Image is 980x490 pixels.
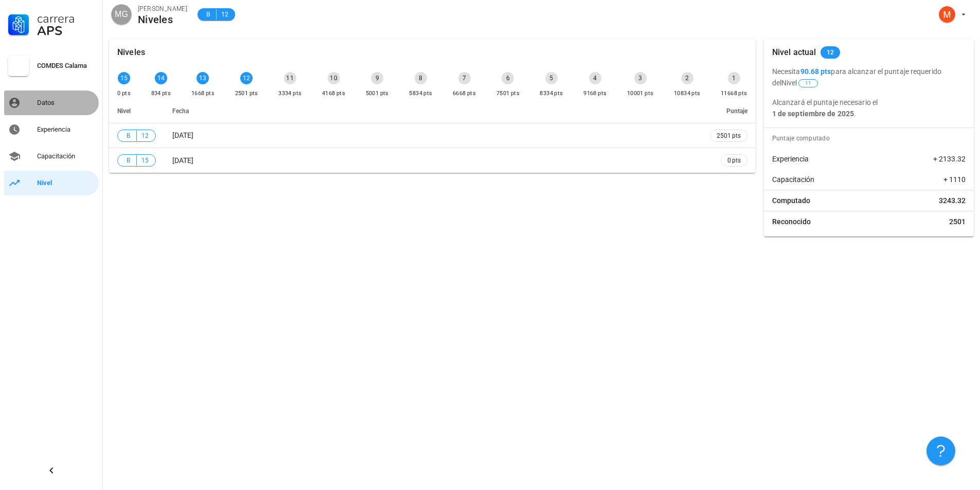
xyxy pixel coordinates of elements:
[172,131,193,139] span: [DATE]
[37,152,95,160] div: Capacitación
[37,99,95,107] div: Datos
[37,62,95,70] div: COMDES Calama
[726,107,747,115] span: Puntaje
[415,72,427,84] div: 8
[37,125,95,134] div: Experiencia
[37,12,95,25] div: Carrera
[118,72,130,84] div: 15
[772,110,854,118] b: 1 de septiembre de 2025
[138,4,187,14] div: [PERSON_NAME]
[4,144,99,169] a: Capacitación
[284,72,296,84] div: 11
[933,154,966,164] span: + 2133.32
[458,72,471,84] div: 7
[117,107,131,115] span: Nivel
[141,131,149,141] span: 12
[634,72,647,84] div: 3
[371,72,383,84] div: 9
[124,155,132,166] span: B
[37,25,95,37] div: APS
[4,90,99,115] a: Datos
[805,80,811,87] span: 11
[545,72,558,84] div: 5
[37,179,95,187] div: Nivel
[727,155,741,166] span: 0 pts
[151,88,171,99] div: 834 pts
[772,66,966,88] p: Necesita para alcanzar el puntaje requerido del
[496,88,520,99] div: 7501 pts
[117,88,131,99] div: 0 pts
[191,88,215,99] div: 1668 pts
[141,155,149,166] span: 15
[409,88,432,99] div: 5834 pts
[681,72,693,84] div: 2
[197,72,209,84] div: 13
[627,88,654,99] div: 10001 pts
[204,9,212,20] span: B
[240,72,253,84] div: 12
[117,39,145,66] div: Niveles
[124,131,132,141] span: B
[702,99,756,123] th: Puntaje
[109,99,164,123] th: Nivel
[939,6,955,23] div: avatar
[453,88,476,99] div: 6668 pts
[781,79,819,87] span: Nivel
[674,88,701,99] div: 10834 pts
[949,216,966,227] span: 2501
[366,88,389,99] div: 5001 pts
[943,174,966,185] span: + 1110
[502,72,514,84] div: 6
[540,88,563,99] div: 8334 pts
[172,156,193,165] span: [DATE]
[235,88,258,99] div: 2501 pts
[4,117,99,142] a: Experiencia
[583,88,607,99] div: 9168 pts
[772,174,814,185] span: Capacitación
[322,88,345,99] div: 4168 pts
[772,39,816,66] div: Nivel actual
[278,88,301,99] div: 3334 pts
[939,195,966,206] span: 3243.32
[328,72,340,84] div: 10
[768,128,974,149] div: Puntaje computado
[115,4,128,25] span: MG
[772,195,810,206] span: Computado
[772,216,811,227] span: Reconocido
[827,46,834,59] span: 12
[728,72,740,84] div: 1
[155,72,167,84] div: 14
[164,99,702,123] th: Fecha
[717,131,741,141] span: 2501 pts
[772,97,966,119] p: Alcanzará el puntaje necesario el .
[111,4,132,25] div: avatar
[800,67,831,76] b: 90.68 pts
[721,88,747,99] div: 11668 pts
[589,72,601,84] div: 4
[772,154,809,164] span: Experiencia
[138,14,187,25] div: Niveles
[221,9,229,20] span: 12
[172,107,189,115] span: Fecha
[4,171,99,195] a: Nivel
